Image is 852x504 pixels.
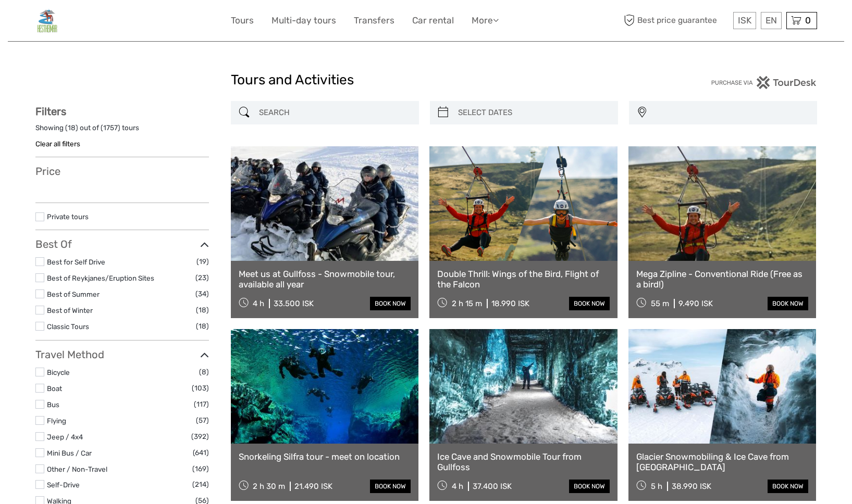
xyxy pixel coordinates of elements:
[651,482,662,491] span: 5 h
[47,322,89,331] a: Classic Tours
[35,123,209,139] div: Showing ( ) out of ( ) tours
[294,482,332,491] div: 21.490 ISK
[191,431,209,443] span: (392)
[761,12,782,29] div: EN
[738,15,751,26] span: ISK
[47,417,66,425] a: Flying
[68,123,76,133] label: 18
[239,269,411,290] a: Meet us at Gullfoss - Snowmobile tour, available all year
[472,13,499,28] a: More
[231,72,622,89] h1: Tours and Activities
[195,288,209,300] span: (34)
[47,212,89,221] a: Private tours
[47,433,83,441] a: Jeep / 4x4
[271,13,336,28] a: Multi-day tours
[47,400,59,409] a: Bus
[196,414,209,426] span: (57)
[370,480,411,493] a: book now
[255,104,414,122] input: SEARCH
[473,482,512,491] div: 37.400 ISK
[35,165,209,178] h3: Price
[437,451,610,473] a: Ice Cave and Snowmobile Tour from Gullfoss
[622,12,731,29] span: Best price guarantee
[192,478,209,490] span: (214)
[678,299,713,308] div: 9.490 ISK
[804,15,812,26] span: 0
[636,269,809,290] a: Mega Zipline - Conventional Ride (Free as a bird!)
[711,76,817,89] img: PurchaseViaTourDesk.png
[35,348,209,361] h3: Travel Method
[47,368,70,376] a: Bicycle
[103,123,118,133] label: 1757
[768,297,808,310] a: book now
[192,463,209,475] span: (169)
[47,274,154,282] a: Best of Reykjanes/Eruption Sites
[47,258,105,266] a: Best for Self Drive
[47,290,100,298] a: Best of Summer
[199,366,209,378] span: (8)
[412,13,454,28] a: Car rental
[47,306,93,314] a: Best of Winter
[768,480,808,493] a: book now
[35,8,58,33] img: General Info:
[569,297,610,310] a: book now
[491,299,529,308] div: 18.990 ISK
[452,482,463,491] span: 4 h
[239,451,411,462] a: Snorkeling Silfra tour - meet on location
[47,481,80,489] a: Self-Drive
[569,480,610,493] a: book now
[636,451,809,473] a: Glacier Snowmobiling & Ice Cave from [GEOGRAPHIC_DATA]
[253,482,285,491] span: 2 h 30 m
[274,299,314,308] div: 33.500 ISK
[437,269,610,290] a: Double Thrill: Wings of the Bird, Flight of the Falcon
[35,238,209,250] h3: Best Of
[195,272,209,284] span: (23)
[47,449,92,457] a: Mini Bus / Car
[35,140,80,148] a: Clear all filters
[253,299,264,308] span: 4 h
[196,320,209,332] span: (18)
[231,13,254,28] a: Tours
[651,299,669,308] span: 55 m
[196,304,209,316] span: (18)
[193,447,209,459] span: (641)
[354,13,394,28] a: Transfers
[192,382,209,394] span: (103)
[370,297,411,310] a: book now
[47,384,62,393] a: Boat
[452,299,482,308] span: 2 h 15 m
[194,398,209,410] span: (117)
[454,104,613,122] input: SELECT DATES
[196,256,209,268] span: (19)
[672,482,711,491] div: 38.990 ISK
[35,105,66,118] strong: Filters
[47,465,107,473] a: Other / Non-Travel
